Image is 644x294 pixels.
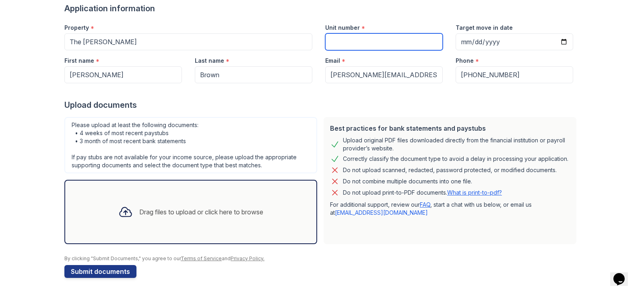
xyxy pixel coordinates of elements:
[325,24,360,32] label: Unit number
[456,57,474,65] label: Phone
[343,189,502,197] p: Do not upload print-to-PDF documents.
[64,265,136,278] button: Submit documents
[343,154,568,164] div: Correctly classify the document type to avoid a delay in processing your application.
[343,136,570,152] div: Upload original PDF files downloaded directly from the financial institution or payroll provider’...
[335,209,428,216] a: [EMAIL_ADDRESS][DOMAIN_NAME]
[64,255,580,262] div: By clicking "Submit Documents," you agree to our and
[181,255,222,261] a: Terms of Service
[64,117,317,173] div: Please upload at least the following documents: • 4 weeks of most recent paystubs • 3 month of mo...
[64,99,580,111] div: Upload documents
[231,255,264,261] a: Privacy Policy.
[447,189,502,196] a: What is print-to-pdf?
[139,207,263,217] div: Drag files to upload or click here to browse
[64,57,94,65] label: First name
[330,201,570,217] p: For additional support, review our , start a chat with us below, or email us at
[325,57,340,65] label: Email
[420,201,430,208] a: FAQ
[64,3,580,14] div: Application information
[330,123,570,133] div: Best practices for bank statements and paystubs
[343,165,557,175] div: Do not upload scanned, redacted, password protected, or modified documents.
[195,57,224,65] label: Last name
[343,177,472,186] div: Do not combine multiple documents into one file.
[610,262,636,286] iframe: chat widget
[456,24,513,32] label: Target move in date
[64,24,89,32] label: Property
